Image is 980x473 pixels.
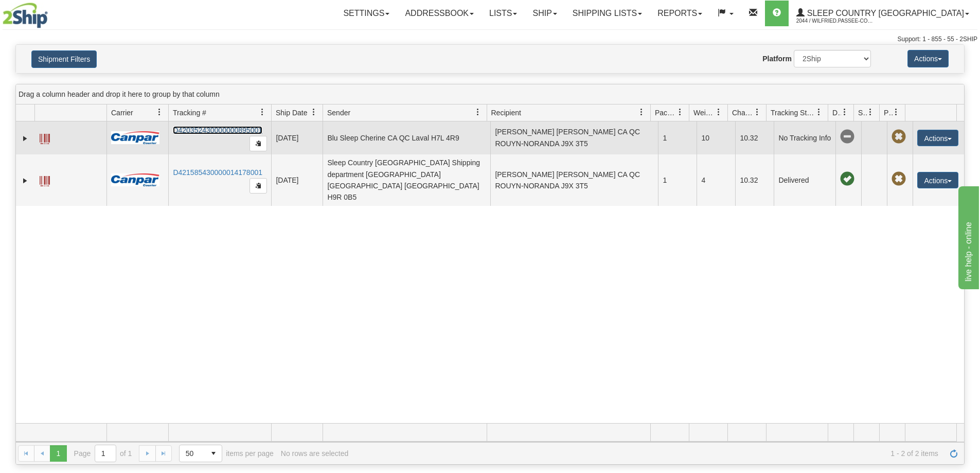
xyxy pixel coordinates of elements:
a: Sender filter column settings [469,103,487,121]
span: Packages [655,108,676,118]
button: Copy to clipboard [250,178,267,194]
a: Label [40,129,50,146]
div: Support: 1 - 855 - 55 - 2SHIP [3,35,977,44]
a: Sleep Country [GEOGRAPHIC_DATA] 2044 / Wilfried.Passee-Coutrin [789,1,977,26]
td: Blu Sleep Cherine CA QC Laval H7L 4R9 [323,121,490,154]
td: 1 [658,154,697,206]
button: Actions [907,50,949,67]
span: 2044 / Wilfried.Passee-Coutrin [796,16,874,26]
td: 10.32 [735,154,774,206]
span: Pickup Not Assigned [892,172,906,186]
td: 4 [697,154,735,206]
span: select [205,445,222,462]
span: items per page [179,445,274,462]
td: [DATE] [271,121,323,154]
a: Weight filter column settings [710,103,727,121]
a: Packages filter column settings [671,103,689,121]
img: 14 - Canpar [111,131,159,144]
a: Addressbook [397,1,482,26]
a: D421585430000014178001 [173,168,262,177]
div: grid grouping header [16,84,964,104]
span: Carrier [111,108,133,118]
span: Delivery Status [832,108,841,118]
span: Shipment Issues [858,108,867,118]
td: [PERSON_NAME] [PERSON_NAME] CA QC ROUYN-NORANDA J9X 3T5 [490,154,658,206]
span: Page 1 [50,445,66,462]
td: No Tracking Info [774,121,835,154]
td: Delivered [774,154,835,206]
span: Ship Date [276,108,307,118]
a: Tracking Status filter column settings [810,103,828,121]
button: Actions [917,172,958,188]
a: Tracking # filter column settings [254,103,271,121]
td: Sleep Country [GEOGRAPHIC_DATA] Shipping department [GEOGRAPHIC_DATA] [GEOGRAPHIC_DATA] [GEOGRAPH... [323,154,490,206]
a: Lists [482,1,525,26]
span: Sleep Country [GEOGRAPHIC_DATA] [805,9,964,17]
button: Copy to clipboard [250,136,267,151]
span: On time [840,172,854,186]
img: 14 - Canpar [111,173,159,186]
div: No rows are selected [281,449,349,458]
a: Carrier filter column settings [151,103,168,121]
img: logo2044.jpg [3,3,48,28]
td: 10 [697,121,735,154]
a: Refresh [946,445,962,462]
a: Settings [335,1,397,26]
input: Page 1 [95,445,116,462]
span: 50 [186,448,199,459]
span: Pickup Status [884,108,893,118]
a: Expand [20,133,30,144]
span: No Tracking Info [840,130,854,144]
a: Shipment Issues filter column settings [862,103,879,121]
a: Reports [650,1,710,26]
div: live help - online [8,6,95,19]
a: Delivery Status filter column settings [836,103,853,121]
a: Shipping lists [565,1,650,26]
a: Recipient filter column settings [633,103,650,121]
button: Actions [917,130,958,146]
a: Pickup Status filter column settings [887,103,905,121]
span: Page sizes drop down [179,445,222,462]
iframe: chat widget [956,184,979,289]
span: Weight [693,108,715,118]
td: 10.32 [735,121,774,154]
td: [PERSON_NAME] [PERSON_NAME] CA QC ROUYN-NORANDA J9X 3T5 [490,121,658,154]
span: Recipient [491,108,521,118]
label: Platform [762,54,792,64]
td: 1 [658,121,697,154]
span: Page of 1 [74,445,132,462]
button: Shipment Filters [31,50,97,68]
a: D420352430000000895001 [173,126,262,134]
span: 1 - 2 of 2 items [355,449,938,458]
span: Pickup Not Assigned [892,130,906,144]
a: Expand [20,176,30,186]
span: Sender [327,108,350,118]
td: [DATE] [271,154,323,206]
span: Tracking Status [771,108,815,118]
a: Ship [525,1,564,26]
a: Charge filter column settings [749,103,766,121]
span: Charge [732,108,754,118]
a: Ship Date filter column settings [305,103,323,121]
span: Tracking # [173,108,206,118]
a: Label [40,171,50,188]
